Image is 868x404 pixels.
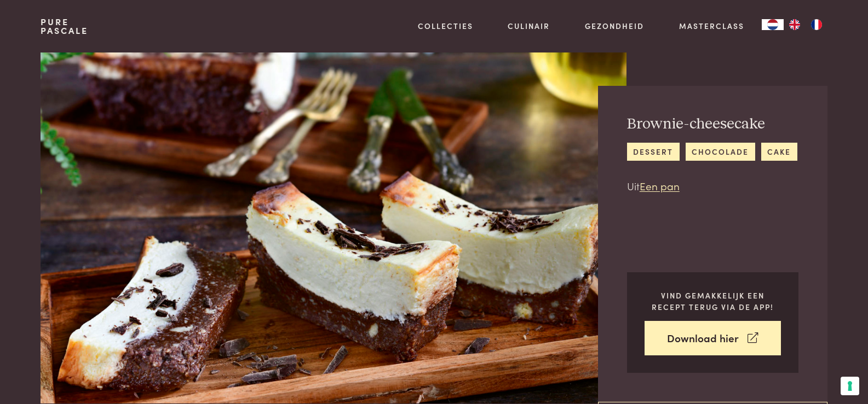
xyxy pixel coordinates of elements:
[645,290,781,312] p: Vind gemakkelijk een recept terug via de app!
[627,115,797,134] h2: Brownie-cheesecake
[640,178,680,193] a: Een pan
[645,321,781,355] a: Download hier
[585,20,644,32] a: Gezondheid
[806,19,827,30] a: FR
[686,143,755,161] a: chocolade
[784,19,827,30] ul: Language list
[762,19,784,30] div: Language
[784,19,806,30] a: EN
[508,20,550,32] a: Culinair
[761,143,797,161] a: cake
[627,143,680,161] a: dessert
[627,178,797,194] p: Uit
[762,19,827,30] aside: Language selected: Nederlands
[679,20,744,32] a: Masterclass
[418,20,473,32] a: Collecties
[41,17,88,35] a: PurePascale
[41,52,626,403] img: Brownie-cheesecake
[841,377,859,395] button: Uw voorkeuren voor toestemming voor trackingtechnologieën
[762,19,784,30] a: NL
